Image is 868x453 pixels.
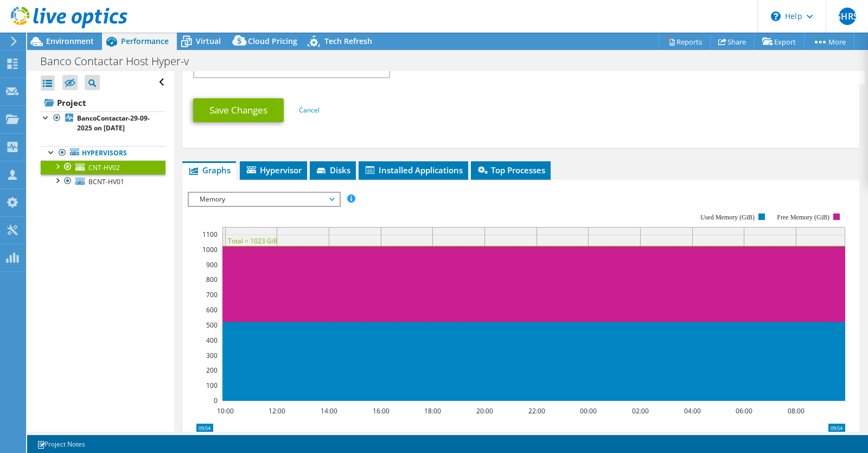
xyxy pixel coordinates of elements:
text: 14:00 [321,406,337,416]
a: Hypervisors [41,146,165,160]
span: Disks [315,165,350,175]
span: Cloud Pricing [248,36,297,46]
span: CNT-HV02 [88,163,120,172]
a: Project Notes [29,437,93,451]
span: Environment [46,36,94,46]
text: Free Memory (GiB) [777,213,830,221]
text: 22:00 [528,406,545,416]
a: Share [710,33,755,50]
text: 800 [206,275,218,284]
text: 12:00 [269,406,285,416]
text: Total = 1023 GiB [228,236,278,246]
b: BancoContactar-29-09-2025 on [DATE] [77,114,150,133]
text: 900 [206,260,218,269]
span: Memory [194,193,334,206]
span: Tech Refresh [324,36,372,46]
a: Save Changes [193,98,284,122]
text: 100 [206,381,218,390]
text: 00:00 [580,406,597,416]
text: 700 [206,290,218,299]
span: SHRS [839,8,856,25]
span: Performance [121,36,169,46]
text: 200 [206,366,218,375]
h1: Banco Contactar Host Hyper-v [35,55,206,67]
a: Reports [659,33,711,50]
a: Project [41,94,165,111]
text: Used Memory (GiB) [700,213,755,221]
text: 1000 [202,245,218,254]
span: Graphs [188,165,231,175]
span: Virtual [196,36,221,46]
a: BCNT-HV01 [41,174,165,188]
a: Export [754,33,805,50]
text: 16:00 [373,406,390,416]
text: 1100 [202,230,218,239]
a: More [804,33,854,50]
text: 08:00 [788,406,805,416]
a: BancoContactar-29-09-2025 on [DATE] [41,111,165,135]
a: CNT-HV02 [41,160,165,174]
text: 18:00 [424,406,441,416]
span: Installed Applications [364,165,463,175]
text: 500 [206,320,218,330]
text: 04:00 [684,406,701,416]
svg: \n [771,11,781,21]
text: 10:00 [217,406,234,416]
text: 300 [206,351,218,360]
span: BCNT-HV01 [88,177,124,186]
span: Hypervisor [245,165,302,175]
text: 0 [214,396,218,405]
text: 400 [206,336,218,345]
text: 600 [206,305,218,314]
text: 06:00 [736,406,752,416]
text: 02:00 [632,406,649,416]
span: Top Processes [476,165,545,175]
text: 20:00 [476,406,493,416]
a: Cancel [299,105,320,115]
